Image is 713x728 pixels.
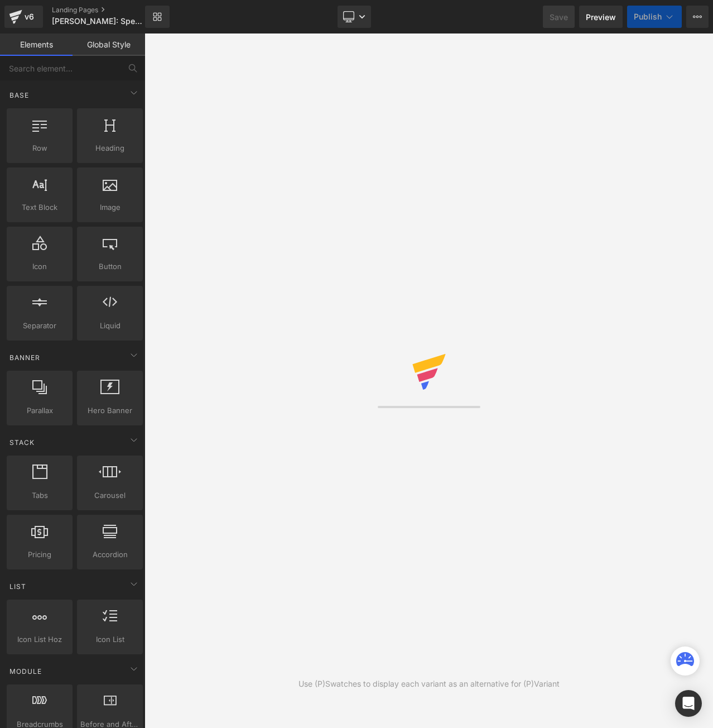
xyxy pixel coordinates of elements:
[10,320,69,332] span: Separator
[8,90,30,100] span: Base
[52,6,163,15] a: Landing Pages
[10,202,69,213] span: Text Block
[80,261,139,272] span: Button
[73,33,145,56] a: Global Style
[80,405,139,416] span: Hero Banner
[80,202,139,213] span: Image
[686,6,709,28] button: More
[8,581,27,592] span: List
[52,17,142,26] span: [PERSON_NAME]: Special Offer (S)
[80,549,139,561] span: Accordion
[145,6,170,28] a: New Library
[8,666,43,677] span: Module
[80,490,139,501] span: Carousel
[10,142,69,154] span: Row
[579,6,623,28] a: Preview
[10,490,69,501] span: Tabs
[627,6,682,28] button: Publish
[80,320,139,332] span: Liquid
[22,9,36,24] div: v6
[586,11,616,23] span: Preview
[550,11,568,23] span: Save
[80,634,139,645] span: Icon List
[80,142,139,154] span: Heading
[8,437,36,448] span: Stack
[10,549,69,561] span: Pricing
[10,405,69,416] span: Parallax
[634,12,662,21] span: Publish
[4,6,43,28] a: v6
[10,634,69,645] span: Icon List Hoz
[10,261,69,272] span: Icon
[8,352,41,363] span: Banner
[298,678,560,690] div: Use (P)Swatches to display each variant as an alternative for (P)Variant
[675,690,702,717] div: Open Intercom Messenger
